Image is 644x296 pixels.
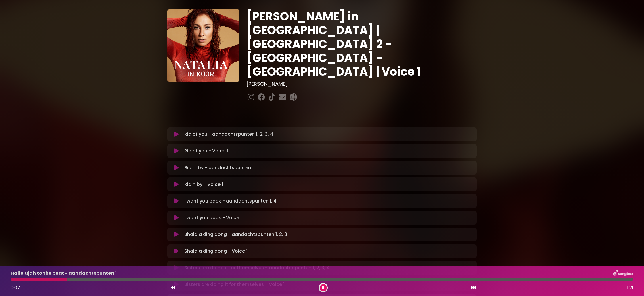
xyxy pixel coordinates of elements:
[11,270,117,277] p: Hallelujah to the beat - aandachtspunten 1
[184,264,330,271] p: Sisters are doing it for themselves - aandachtspunten 1, 2, 3, 4
[184,148,228,154] p: Rid of you - Voice 1
[184,198,277,205] p: I want you back - aandachtspunten 1, 4
[184,231,287,238] p: Shalala ding dong - aandachtspunten 1, 2, 3
[184,214,242,221] p: I want you back - Voice 1
[246,9,477,79] h1: [PERSON_NAME] in [GEOGRAPHIC_DATA] | [GEOGRAPHIC_DATA] 2 - [GEOGRAPHIC_DATA] - [GEOGRAPHIC_DATA] ...
[184,248,248,255] p: Shalala ding dong - Voice 1
[184,181,223,188] p: Ridin by - Voice 1
[627,284,633,291] span: 1:21
[613,270,633,277] img: songbox-logo-white.png
[184,131,273,138] p: Rid of you - aandachtspunten 1, 2, 3, 4
[167,9,239,82] img: YTVS25JmS9CLUqXqkEhs
[11,284,20,291] span: 0:07
[246,81,477,87] h3: [PERSON_NAME]
[184,164,254,171] p: Ridin' by - aandachtspunten 1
